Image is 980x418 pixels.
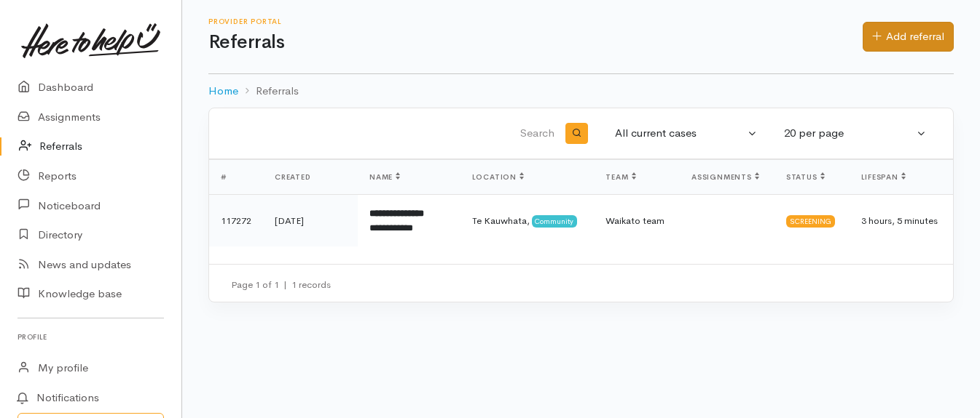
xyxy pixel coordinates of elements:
[861,214,938,227] span: 3 hours, 5 minutes
[227,116,557,151] input: Search
[775,119,936,148] button: 20 per page
[263,160,358,195] th: Created
[17,327,164,347] h6: Profile
[606,119,767,148] button: All current cases
[275,214,304,227] time: [DATE]
[472,172,524,182] span: Location
[209,160,263,195] th: #
[784,125,914,142] div: 20 per page
[369,172,400,182] span: Name
[786,215,835,227] div: Screening
[615,125,745,142] div: All current cases
[605,172,635,182] span: Team
[208,74,954,108] nav: breadcrumb
[786,172,825,182] span: Status
[861,172,906,182] span: Lifespan
[605,214,667,228] div: Waikato team
[208,83,238,100] a: Home
[863,22,954,52] a: Add referral
[208,17,863,25] h6: Provider Portal
[231,278,331,291] small: Page 1 of 1 1 records
[208,32,863,53] h1: Referrals
[472,214,530,227] span: Te Kauwhata,
[532,215,578,227] span: Community
[283,278,287,291] span: |
[209,195,263,247] td: 117272
[238,83,299,100] li: Referrals
[691,172,759,182] span: Assignments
